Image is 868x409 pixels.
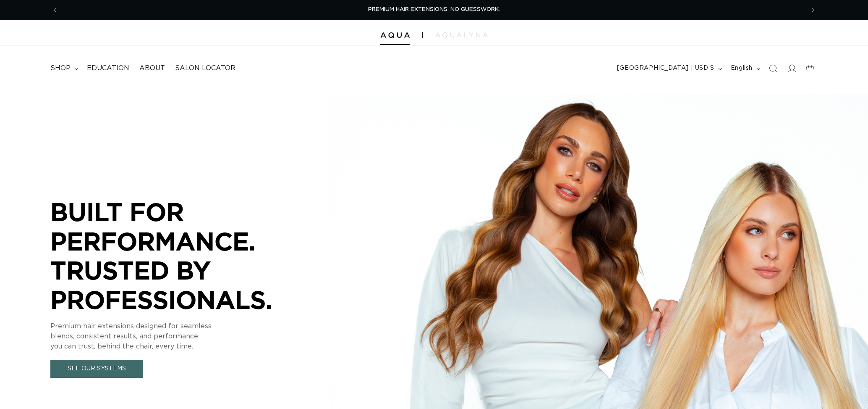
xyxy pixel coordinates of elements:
[764,59,782,78] summary: Search
[804,2,822,18] button: Next announcement
[87,64,129,73] span: Education
[170,59,241,78] a: Salon Locator
[612,61,726,77] button: [GEOGRAPHIC_DATA] | USD $
[45,59,82,78] summary: shop
[50,64,71,73] span: shop
[50,197,302,314] p: BUILT FOR PERFORMANCE. TRUSTED BY PROFESSIONALS.
[50,360,143,378] a: See Our Systems
[134,59,170,78] a: About
[380,32,410,38] img: Aqua Hair Extensions
[617,64,714,73] span: [GEOGRAPHIC_DATA] | USD $
[368,7,500,12] span: PREMIUM HAIR EXTENSIONS. NO GUESSWORK.
[139,64,165,73] span: About
[731,64,753,73] span: English
[82,59,134,78] a: Education
[46,2,64,18] button: Previous announcement
[726,61,764,77] button: English
[435,32,488,37] img: aqualyna.com
[175,64,235,73] span: Salon Locator
[50,321,302,351] p: Premium hair extensions designed for seamless blends, consistent results, and performance you can...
